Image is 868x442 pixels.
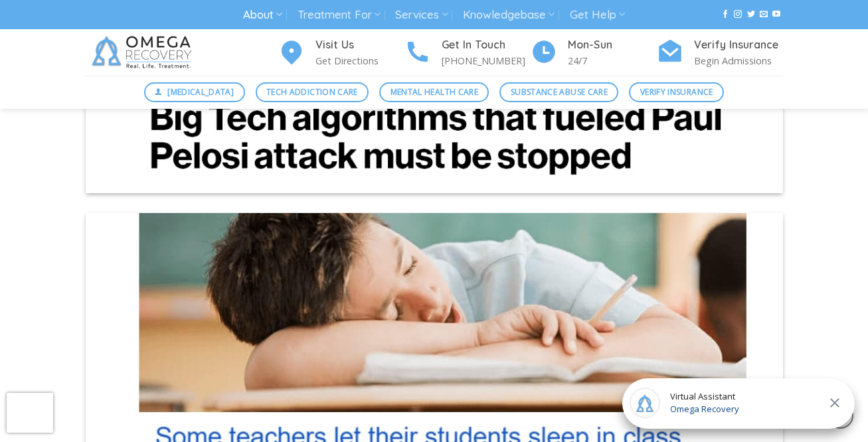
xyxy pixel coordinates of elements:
[629,82,724,102] a: Verify Insurance
[442,37,531,54] h4: Get In Touch
[721,10,729,19] a: Follow on Facebook
[278,37,404,69] a: Visit Us Get Directions
[442,53,531,68] p: [PHONE_NUMBER]
[315,37,404,54] h4: Visit Us
[266,86,358,98] span: Tech Addiction Care
[657,37,783,69] a: Verify Insurance Begin Admissions
[144,82,245,102] a: [MEDICAL_DATA]
[391,86,478,98] span: Mental Health Care
[167,86,234,98] span: [MEDICAL_DATA]
[568,37,657,54] h4: Mon-Sun
[379,82,489,102] a: Mental Health Care
[570,3,625,27] a: Get Help
[499,82,618,102] a: Substance Abuse Care
[395,3,448,27] a: Services
[463,3,555,27] a: Knowledgebase
[694,37,783,54] h4: Verify Insurance
[760,10,768,19] a: Send us an email
[243,3,282,27] a: About
[747,10,755,19] a: Follow on Twitter
[640,86,713,98] span: Verify Insurance
[315,53,404,68] p: Get Directions
[568,53,657,68] p: 24/7
[772,10,780,19] a: Follow on YouTube
[298,3,381,27] a: Treatment For
[694,53,783,68] p: Begin Admissions
[734,10,742,19] a: Follow on Instagram
[511,86,608,98] span: Substance Abuse Care
[404,37,531,69] a: Get In Touch [PHONE_NUMBER]
[86,29,202,76] img: Omega Recovery
[256,82,369,102] a: Tech Addiction Care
